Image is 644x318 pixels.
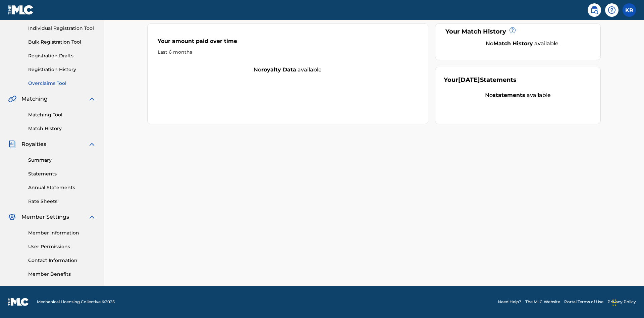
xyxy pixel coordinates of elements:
span: Royalties [21,140,46,148]
a: Portal Terms of Use [564,299,603,305]
a: Annual Statements [28,184,96,191]
img: expand [88,213,96,221]
div: Help [605,3,619,17]
div: Your amount paid over time [158,37,418,49]
a: Rate Sheets [28,198,96,205]
img: Member Settings [8,213,16,221]
div: User Menu [623,3,636,17]
a: Member Information [28,229,96,236]
div: No available [452,40,592,48]
div: Your Match History [444,27,592,36]
div: Last 6 months [158,49,418,56]
div: No available [444,91,592,99]
strong: statements [493,92,525,98]
a: Privacy Policy [607,299,636,305]
span: [DATE] [458,76,480,84]
a: Statements [28,170,96,177]
a: Contact Information [28,257,96,264]
img: MLC Logo [8,5,34,15]
img: logo [8,298,29,306]
img: Matching [8,95,16,103]
a: Individual Registration Tool [28,25,96,32]
a: Bulk Registration Tool [28,39,96,46]
img: expand [88,95,96,103]
a: Summary [28,157,96,164]
a: Registration Drafts [28,52,96,59]
a: The MLC Website [525,299,560,305]
img: search [590,6,598,14]
div: Drag [612,293,616,313]
strong: royalty data [261,66,296,73]
span: Matching [21,95,48,103]
a: Member Benefits [28,271,96,278]
div: Your Statements [444,75,517,85]
span: Mechanical Licensing Collective © 2025 [37,299,115,305]
img: Royalties [8,140,16,148]
a: Matching Tool [28,111,96,118]
a: Overclaims Tool [28,80,96,87]
a: Match History [28,125,96,132]
span: Member Settings [21,213,69,221]
a: User Permissions [28,243,96,250]
a: Need Help? [498,299,521,305]
img: help [608,6,616,14]
a: Public Search [588,3,601,17]
iframe: Chat Widget [610,286,644,318]
span: ? [510,28,515,33]
a: Registration History [28,66,96,73]
strong: Match History [493,40,533,47]
img: expand [88,140,96,148]
div: No available [148,66,428,74]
